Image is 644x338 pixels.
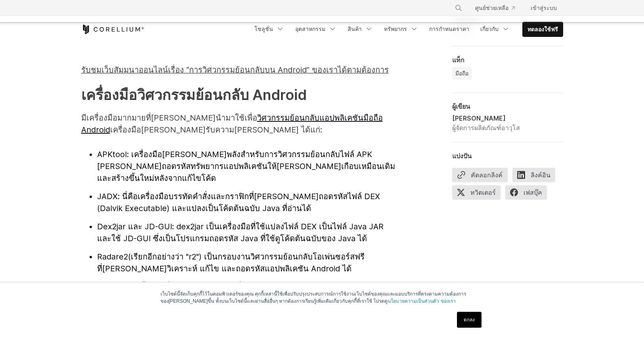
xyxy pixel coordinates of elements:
font: ทดลองใช้ฟรี [527,26,558,33]
font: APKtool [97,150,127,159]
font: (เรียกอีกอย่างว่า "r2") เป็นกรอบงานวิศวกรรมย้อนกลับโอเพ่นซอร์สฟรีที่[PERSON_NAME]วิเคราะห์ แก้ไข ... [97,252,365,273]
font: : นี่คือเครื่องมือบรรทัดคำสั่งและกราฟิกที่[PERSON_NAME]ถอดรหัสไฟล์ DEX (Dalvik Executable) และแปล... [97,192,380,213]
font: : เครื่องมือ[PERSON_NAME]พลังสำหรับการวิศวกรรมย้อนกลับไฟล์ APK [PERSON_NAME]ถอดรหัสทรัพยากรแอปพลิ... [97,150,395,183]
a: วิศวกรรมย้อนกลับแอปพลิเคชันมือถือ Android [81,113,383,134]
font: มือถือ [455,70,468,77]
font: สินค้า [348,25,362,32]
font: Dex2jar และ JD-GUI [97,222,172,231]
font: รับชมเว็บสัมมนาออนไลน์เรื่อง “การวิศวกรรมย้อนกลับบน Android” ของเราได้ตามต้องการ [81,65,389,75]
button: คัดลอกลิงค์ [452,168,508,182]
font: Radare2 [97,252,128,261]
a: มือถือ [452,67,472,80]
a: รับชมเว็บสัมมนาออนไลน์เรื่อง “การวิศวกรรมย้อนกลับบน Android” ของเราได้ตามต้องการ [81,68,389,74]
font: โซลูชั่น [254,25,273,32]
font: เครื่องมือ[PERSON_NAME]รับความ[PERSON_NAME] ได้แก่: [110,125,322,134]
font: : dex2jar เป็นเครื่องมือที่ใช้แปลงไฟล์ DEX เป็นไฟล์ Java JAR และใช้ JD-GUI ซึ่งเป็นโปรแกรมถอดรหัส... [97,222,384,243]
font: ทรัพยากร [384,25,407,32]
font: เครื่องมือวิศวกรรมย้อนกลับ Android [81,86,307,104]
font: ผู้จัดการผลิตภัณฑ์อาวุโส [452,124,520,132]
font: เกี่ยวกับ [480,25,499,32]
font: อุตสาหกรรม [295,25,325,32]
font: ทวิตเตอร์ [470,188,496,196]
font: [PERSON_NAME] [452,114,506,122]
a: เฟสบุ๊ค [505,185,552,203]
font: ผู้เขียน [452,102,470,110]
font: เฟสบุ๊ค [524,188,542,196]
div: เมนูการนำทาง [250,22,563,37]
a: ลิงค์อิน [512,168,560,185]
a: ตกลง [457,312,482,328]
font: แท็ก [452,56,464,64]
font: JADX [97,192,118,201]
a: บ้านโคเรลเลียม [81,25,144,34]
font: ลิงค์อิน [531,171,550,179]
font: การกำหนดราคา [429,25,469,32]
a: นโยบายความเป็นส่วนตัว ของเรา [388,298,455,304]
a: ทวิตเตอร์ [452,185,505,203]
font: แบ่งปัน [452,152,472,160]
font: มีเครื่องมือมากมายที่[PERSON_NAME]นำมาใช้เพื่อ [81,113,257,123]
font: เว็บไซต์นี้จัดเก็บคุกกี้ไว้ในคอมพิวเตอร์ของคุณ คุกกี้เหล่านี้ใช้เพื่อปรับปรุงประสบการณ์การใช้งานเ... [161,291,466,304]
font: ตกลง [464,317,475,323]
